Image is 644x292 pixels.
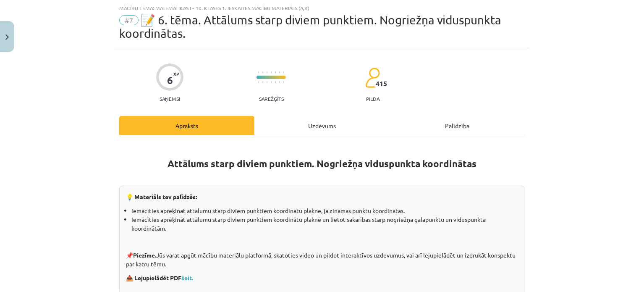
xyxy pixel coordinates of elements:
li: Iemācīties aprēķināt attālumu starp diviem punktiem koordinātu plaknē, ja zināmas punktu koordinā... [131,206,518,215]
div: Uzdevums [254,116,390,135]
strong: Attālums starp diviem punktiem. Nogriežņa viduspunkta koordinātas [168,158,476,170]
strong: 💡 Materiāls tev palīdzēs: [126,193,197,200]
div: Mācību tēma: Matemātikas i - 10. klases 1. ieskaites mācību materiāls (a,b) [119,5,525,11]
span: 415 [376,80,387,87]
img: icon-short-line-57e1e144782c952c97e751825c79c345078a6d821885a25fce030b3d8c18986b.svg [283,71,284,74]
p: Sarežģīts [259,96,284,102]
strong: Piezīme. [133,251,156,259]
div: Apraksts [119,116,254,135]
img: icon-short-line-57e1e144782c952c97e751825c79c345078a6d821885a25fce030b3d8c18986b.svg [258,71,259,74]
div: Palīdzība [390,116,525,135]
img: icon-short-line-57e1e144782c952c97e751825c79c345078a6d821885a25fce030b3d8c18986b.svg [279,71,280,74]
img: icon-short-line-57e1e144782c952c97e751825c79c345078a6d821885a25fce030b3d8c18986b.svg [283,81,284,83]
span: XP [173,71,179,76]
img: icon-short-line-57e1e144782c952c97e751825c79c345078a6d821885a25fce030b3d8c18986b.svg [267,71,267,74]
span: #7 [119,15,139,25]
p: Saņemsi [156,96,183,102]
img: icon-short-line-57e1e144782c952c97e751825c79c345078a6d821885a25fce030b3d8c18986b.svg [262,81,263,83]
img: icon-short-line-57e1e144782c952c97e751825c79c345078a6d821885a25fce030b3d8c18986b.svg [258,81,259,83]
img: icon-short-line-57e1e144782c952c97e751825c79c345078a6d821885a25fce030b3d8c18986b.svg [279,81,280,83]
img: icon-short-line-57e1e144782c952c97e751825c79c345078a6d821885a25fce030b3d8c18986b.svg [271,81,272,83]
img: students-c634bb4e5e11cddfef0936a35e636f08e4e9abd3cc4e673bd6f9a4125e45ecb1.svg [365,67,380,88]
p: 📌 Jūs varat apgūt mācību materiālu platformā, skatoties video un pildot interaktīvos uzdevumus, v... [126,251,518,268]
img: icon-short-line-57e1e144782c952c97e751825c79c345078a6d821885a25fce030b3d8c18986b.svg [275,81,276,83]
span: 📝 6. tēma. Attālums starp diviem punktiem. Nogriežņa viduspunkta koordinātas. [119,13,501,40]
img: icon-short-line-57e1e144782c952c97e751825c79c345078a6d821885a25fce030b3d8c18986b.svg [267,81,267,83]
img: icon-short-line-57e1e144782c952c97e751825c79c345078a6d821885a25fce030b3d8c18986b.svg [262,71,263,74]
img: icon-short-line-57e1e144782c952c97e751825c79c345078a6d821885a25fce030b3d8c18986b.svg [271,71,272,74]
div: 6 [167,74,173,86]
p: pilda [366,96,380,102]
strong: 📥 Lejupielādēt PDF [126,274,194,281]
img: icon-close-lesson-0947bae3869378f0d4975bcd49f059093ad1ed9edebbc8119c70593378902aed.svg [5,34,9,40]
li: Iemācīties aprēķināt attālumu starp diviem punktiem koordinātu plaknē un lietot sakarības starp n... [131,215,518,233]
img: icon-short-line-57e1e144782c952c97e751825c79c345078a6d821885a25fce030b3d8c18986b.svg [275,71,276,74]
a: šeit. [181,274,193,281]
